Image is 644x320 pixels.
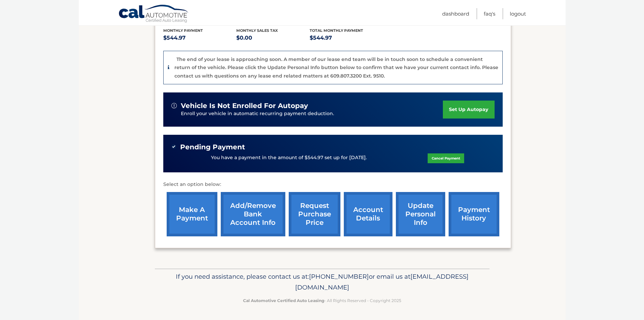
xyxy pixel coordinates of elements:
p: If you need assistance, please contact us at: or email us at [159,271,485,293]
a: request purchase price [289,192,340,236]
span: Pending Payment [180,143,245,151]
img: check-green.svg [171,144,176,149]
span: [PHONE_NUMBER] [309,273,369,280]
span: Total Monthly Payment [310,28,363,33]
p: You have a payment in the amount of $544.97 set up for [DATE]. [211,154,367,162]
a: update personal info [396,192,445,236]
a: Cal Automotive [118,4,189,24]
a: Add/Remove bank account info [221,192,285,236]
span: vehicle is not enrolled for autopay [181,102,308,110]
p: Select an option below: [163,180,503,189]
a: FAQ's [484,8,495,19]
a: set up autopay [443,101,494,119]
span: Monthly sales Tax [236,28,278,33]
span: Monthly Payment [163,28,203,33]
p: $544.97 [163,33,237,43]
p: - All Rights Reserved - Copyright 2025 [159,297,485,304]
img: alert-white.svg [171,103,177,108]
a: Dashboard [442,8,469,19]
a: Cancel Payment [428,153,464,163]
a: Logout [510,8,526,19]
p: Enroll your vehicle in automatic recurring payment deduction. [181,110,443,118]
p: $0.00 [236,33,310,43]
a: payment history [449,192,499,236]
strong: Cal Automotive Certified Auto Leasing [243,298,324,303]
a: make a payment [167,192,217,236]
p: The end of your lease is approaching soon. A member of our lease end team will be in touch soon t... [174,56,498,79]
p: $544.97 [310,33,383,43]
a: account details [344,192,392,236]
